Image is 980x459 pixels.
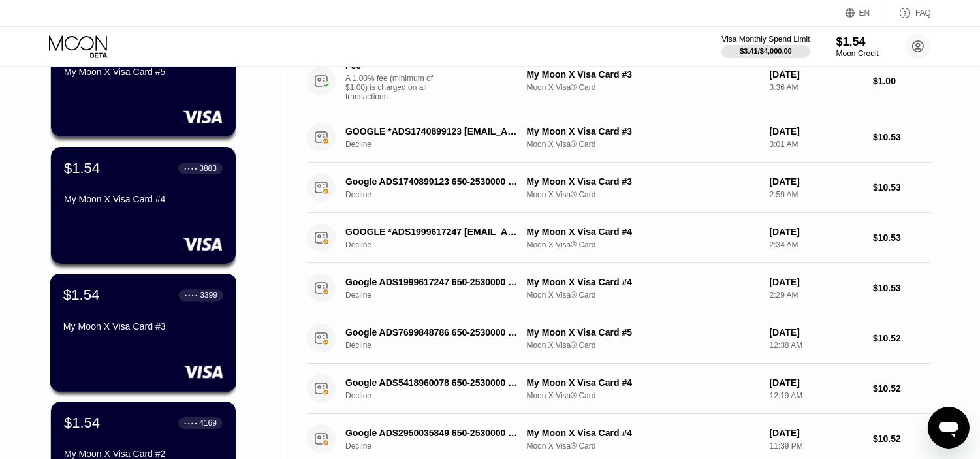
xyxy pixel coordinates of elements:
[51,20,236,136] div: $1.54● ● ● ●1201My Moon X Visa Card #5
[526,126,759,136] div: My Moon X Visa Card #3
[770,291,862,300] div: 2:29 AM
[345,341,533,350] div: Decline
[526,441,759,451] div: Moon X Visa® Card
[345,327,520,338] div: Google ADS7699848786 650-2530000 US
[885,7,931,20] div: FAQ
[770,140,862,149] div: 3:01 AM
[64,67,223,77] div: My Moon X Visa Card #5
[526,327,759,338] div: My Moon X Visa Card #5
[345,176,520,187] div: Google ADS1740899123 650-2530000 US
[345,441,533,451] div: Decline
[770,176,862,187] div: [DATE]
[345,291,533,300] div: Decline
[928,407,970,449] iframe: Button to launch messaging window
[873,182,931,193] div: $10.53
[770,341,862,350] div: 12:38 AM
[873,232,931,243] div: $10.53
[63,287,100,304] div: $1.54
[770,227,862,237] div: [DATE]
[307,50,931,112] div: FeeA 1.00% fee (minimum of $1.00) is charged on all transactionsMy Moon X Visa Card #3Moon X Visa...
[721,35,810,58] div: Visa Monthly Spend Limit$3.41/$4,000.00
[307,213,931,263] div: GOOGLE *ADS1999617247 [EMAIL_ADDRESS]DeclineMy Moon X Visa Card #4Moon X Visa® Card[DATE]2:34 AM$...
[526,69,759,80] div: My Moon X Visa Card #3
[836,35,879,49] div: $1.54
[770,240,862,249] div: 2:34 AM
[526,190,759,199] div: Moon X Visa® Card
[526,428,759,438] div: My Moon X Visa Card #4
[915,8,931,18] div: FAQ
[873,383,931,394] div: $10.52
[307,163,931,213] div: Google ADS1740899123 650-2530000 USDeclineMy Moon X Visa Card #3Moon X Visa® Card[DATE]2:59 AM$10.53
[345,428,520,438] div: Google ADS2950035849 650-2530000 US
[345,240,533,249] div: Decline
[185,293,198,297] div: ● ● ● ●
[200,291,217,300] div: 3399
[526,240,759,249] div: Moon X Visa® Card
[63,321,223,332] div: My Moon X Visa Card #3
[873,132,931,142] div: $10.53
[770,428,862,438] div: [DATE]
[770,441,862,451] div: 11:39 PM
[64,415,100,432] div: $1.54
[770,69,862,80] div: [DATE]
[345,377,520,388] div: Google ADS5418960078 650-2530000 US
[859,8,870,18] div: EN
[307,364,931,414] div: Google ADS5418960078 650-2530000 USDeclineMy Moon X Visa Card #4Moon X Visa® Card[DATE]12:19 AM$1...
[199,164,217,173] div: 3883
[846,7,885,20] div: EN
[526,140,759,149] div: Moon X Visa® Card
[770,126,862,136] div: [DATE]
[199,419,217,428] div: 4169
[836,35,879,58] div: $1.54Moon Credit
[873,76,931,86] div: $1.00
[307,263,931,313] div: Google ADS1999617247 650-2530000 USDeclineMy Moon X Visa Card #4Moon X Visa® Card[DATE]2:29 AM$10.53
[345,277,520,287] div: Google ADS1999617247 650-2530000 US
[770,377,862,388] div: [DATE]
[345,190,533,199] div: Decline
[526,227,759,237] div: My Moon X Visa Card #4
[64,449,223,459] div: My Moon X Visa Card #2
[526,176,759,187] div: My Moon X Visa Card #3
[770,190,862,199] div: 2:59 AM
[51,147,236,264] div: $1.54● ● ● ●3883My Moon X Visa Card #4
[873,434,931,444] div: $10.52
[307,313,931,364] div: Google ADS7699848786 650-2530000 USDeclineMy Moon X Visa Card #5Moon X Visa® Card[DATE]12:38 AM$1...
[770,277,862,287] div: [DATE]
[721,35,810,44] div: Visa Monthly Spend Limit
[345,126,520,136] div: GOOGLE *ADS1740899123 [EMAIL_ADDRESS]
[770,83,862,92] div: 3:36 AM
[64,194,223,204] div: My Moon X Visa Card #4
[770,391,862,400] div: 12:19 AM
[526,83,759,92] div: Moon X Visa® Card
[307,112,931,163] div: GOOGLE *ADS1740899123 [EMAIL_ADDRESS]DeclineMy Moon X Visa Card #3Moon X Visa® Card[DATE]3:01 AM$...
[345,227,520,237] div: GOOGLE *ADS1999617247 [EMAIL_ADDRESS]
[526,377,759,388] div: My Moon X Visa Card #4
[836,49,879,58] div: Moon Credit
[526,391,759,400] div: Moon X Visa® Card
[345,391,533,400] div: Decline
[873,283,931,293] div: $10.53
[345,74,443,101] div: A 1.00% fee (minimum of $1.00) is charged on all transactions
[873,333,931,343] div: $10.52
[770,327,862,338] div: [DATE]
[526,291,759,300] div: Moon X Visa® Card
[51,274,236,391] div: $1.54● ● ● ●3399My Moon X Visa Card #3
[740,47,792,55] div: $3.41 / $4,000.00
[184,166,197,170] div: ● ● ● ●
[526,341,759,350] div: Moon X Visa® Card
[64,160,100,177] div: $1.54
[345,140,533,149] div: Decline
[526,277,759,287] div: My Moon X Visa Card #4
[184,421,197,425] div: ● ● ● ●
